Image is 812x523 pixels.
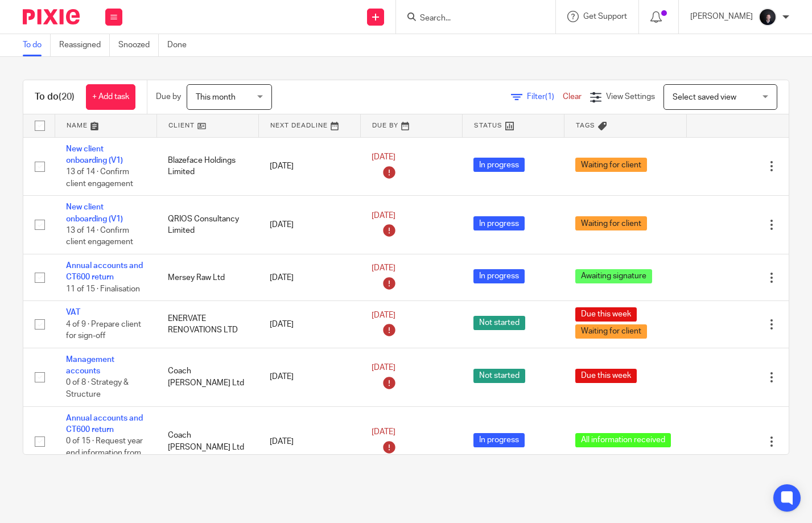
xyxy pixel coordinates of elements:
[473,433,525,447] span: In progress
[258,254,360,301] td: [DATE]
[759,8,777,26] img: 455A2509.jpg
[473,369,525,383] span: Not started
[258,406,360,476] td: [DATE]
[575,369,637,383] span: Due this week
[372,429,395,436] span: [DATE]
[23,9,80,24] img: Pixie
[23,34,51,56] a: To do
[59,92,75,101] span: (20)
[66,308,80,316] a: VAT
[66,145,123,164] a: New client onboarding (V1)
[575,216,647,230] span: Waiting for client
[576,122,595,129] span: Tags
[575,324,647,339] span: Waiting for client
[419,14,521,24] input: Search
[563,93,582,101] a: Clear
[66,379,129,399] span: 0 of 8 · Strategy & Structure
[35,91,75,103] h1: To do
[545,93,554,101] span: (1)
[118,34,159,56] a: Snoozed
[156,91,181,102] p: Due by
[575,433,671,447] span: All information received
[66,203,123,223] a: New client onboarding (V1)
[258,348,360,406] td: [DATE]
[473,269,525,283] span: In progress
[196,93,236,101] span: This month
[575,269,652,283] span: Awaiting signature
[167,34,195,56] a: Done
[66,262,143,281] a: Annual accounts and CT600 return
[258,196,360,254] td: [DATE]
[86,84,135,110] a: + Add task
[372,212,395,220] span: [DATE]
[372,364,395,372] span: [DATE]
[66,320,141,340] span: 4 of 9 · Prepare client for sign-off
[258,301,360,348] td: [DATE]
[372,311,395,319] span: [DATE]
[66,168,133,188] span: 13 of 14 · Confirm client engagement
[527,93,563,101] span: Filter
[673,93,736,101] span: Select saved view
[156,348,258,406] td: Coach [PERSON_NAME] Ltd
[156,137,258,196] td: Blazeface Holdings Limited
[66,414,143,434] a: Annual accounts and CT600 return
[583,13,627,20] span: Get Support
[66,356,114,375] a: Management accounts
[372,265,395,273] span: [DATE]
[258,137,360,196] td: [DATE]
[372,153,395,161] span: [DATE]
[575,158,647,172] span: Waiting for client
[473,158,525,172] span: In progress
[473,216,525,230] span: In progress
[66,227,133,246] span: 13 of 14 · Confirm client engagement
[156,406,258,476] td: Coach [PERSON_NAME] Ltd
[606,93,655,101] span: View Settings
[473,316,525,330] span: Not started
[66,285,140,293] span: 11 of 15 · Finalisation
[59,34,110,56] a: Reassigned
[66,437,143,468] span: 0 of 15 · Request year end information from client
[156,196,258,254] td: QRIOS Consultancy Limited
[690,11,753,22] p: [PERSON_NAME]
[575,307,637,322] span: Due this week
[156,301,258,348] td: ENERVATE RENOVATIONS LTD
[156,254,258,301] td: Mersey Raw Ltd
